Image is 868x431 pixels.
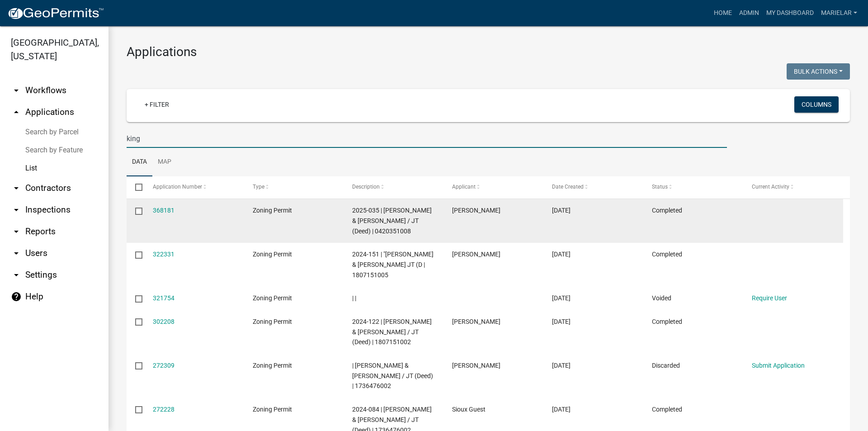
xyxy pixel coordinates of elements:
datatable-header-cell: Type [244,176,344,198]
span: Zoning Permit [253,207,292,214]
i: arrow_drop_down [11,204,22,215]
span: Voided [652,294,671,302]
span: Cody Hunt [452,362,500,369]
a: My Dashboard [763,5,817,22]
span: 2024-151 | "RANSCHAU, MICHAEL P. & SANDRA K. JT (D | 1807151005 [352,251,434,279]
span: 10/09/2024 [552,294,571,302]
span: Tori Bakker [452,207,500,214]
span: 2024-122 | NYHOFF, MARK K. & NASIA J. / JT (Deed) | 1807151002 [352,318,432,346]
span: Zoning Permit [253,406,292,413]
a: Admin [736,5,763,22]
span: Completed [652,207,682,214]
i: help [11,291,22,302]
span: Status [652,184,668,190]
i: arrow_drop_up [11,107,22,118]
button: Bulk Actions [787,63,850,80]
a: Home [710,5,736,22]
span: | | [352,294,356,302]
datatable-header-cell: Select [127,176,144,198]
a: Require User [752,294,787,302]
h3: Applications [127,44,850,60]
a: 302208 [153,318,175,325]
span: MIKE RANSCHAU [452,251,500,258]
span: Date Created [552,184,584,190]
datatable-header-cell: Date Created [543,176,643,198]
span: Completed [652,318,682,325]
span: 06/13/2024 [552,406,571,413]
span: Type [253,184,264,190]
span: 2025-035 | BAKKER, ARLEN & TORI / JT (Deed) | 0420351008 [352,207,432,235]
span: Zoning Permit [253,294,292,302]
a: 368181 [153,207,175,214]
datatable-header-cell: Applicant [443,176,543,198]
span: Mark Nyhoff [452,318,500,325]
a: Data [127,148,152,177]
datatable-header-cell: Application Number [144,176,244,198]
i: arrow_drop_down [11,226,22,237]
a: 322331 [153,251,175,258]
input: Search for applications [127,129,727,148]
span: Applicant [452,184,476,190]
span: Completed [652,406,682,413]
span: 01/24/2025 [552,207,571,214]
span: Description [352,184,380,190]
i: arrow_drop_down [11,270,22,280]
a: marielar [817,5,861,22]
a: Map [152,148,177,177]
a: + Filter [137,96,176,113]
datatable-header-cell: Status [643,176,743,198]
span: Discarded [652,362,680,369]
span: Application Number [153,184,202,190]
span: Zoning Permit [253,318,292,325]
span: | HUNT, CODY & SARAH / JT (Deed) | 1736476002 [352,362,433,390]
span: 10/10/2024 [552,251,571,258]
datatable-header-cell: Description [344,176,443,198]
a: 272309 [153,362,175,369]
span: Zoning Permit [253,362,292,369]
datatable-header-cell: Current Activity [743,176,843,198]
a: 321754 [153,294,175,302]
span: 08/23/2024 [552,318,571,325]
i: arrow_drop_down [11,183,22,194]
span: 06/13/2024 [552,362,571,369]
a: Submit Application [752,362,805,369]
i: arrow_drop_down [11,248,22,259]
span: Completed [652,251,682,258]
span: Zoning Permit [253,251,292,258]
a: 272228 [153,406,175,413]
button: Columns [794,96,839,113]
i: arrow_drop_down [11,85,22,96]
span: Current Activity [752,184,789,190]
span: Sioux Guest [452,406,486,413]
